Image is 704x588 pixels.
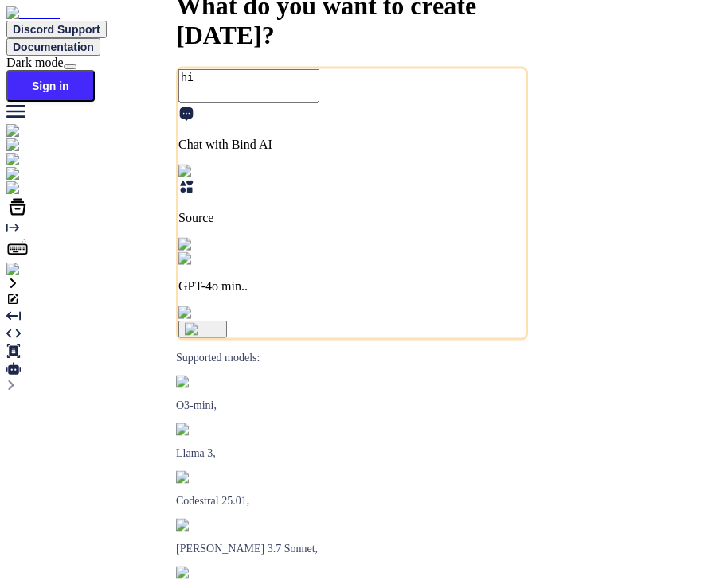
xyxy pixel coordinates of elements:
[178,252,257,267] img: GPT-4o mini
[176,543,528,555] p: [PERSON_NAME] 3.7 Sonnet,
[176,495,528,508] p: Codestral 25.01,
[185,323,221,336] img: icon
[6,153,41,167] img: chat
[6,6,60,21] img: Bind AI
[6,70,95,102] button: Sign in
[6,263,50,277] img: signin
[6,167,80,181] img: githubLight
[176,519,218,532] img: claude
[6,124,41,138] img: chat
[6,181,111,196] img: darkCloudIdeIcon
[6,138,64,153] img: ai-studio
[6,38,100,56] button: Documentation
[178,279,526,294] p: GPT-4o min..
[6,56,64,69] span: Dark mode
[176,352,528,364] p: Supported models:
[176,399,528,412] p: O3-mini,
[176,423,223,436] img: Llama2
[176,376,218,388] img: GPT-4
[6,21,107,38] button: Discord Support
[13,41,94,53] span: Documentation
[178,238,255,252] img: Pick Models
[176,447,528,460] p: Llama 3,
[178,211,526,225] p: Source
[178,306,247,321] img: attachment
[176,567,218,579] img: claude
[13,23,100,36] span: Discord Support
[178,69,319,103] textarea: hi
[178,165,244,179] img: Pick Tools
[176,471,237,484] img: Mistral-AI
[178,138,526,152] p: Chat with Bind AI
